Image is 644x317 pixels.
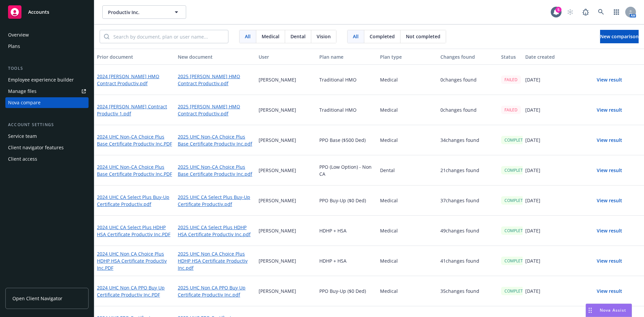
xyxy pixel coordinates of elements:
svg: Search [104,34,109,39]
a: Search [594,5,608,19]
div: Plan name [319,53,375,60]
div: Medical [377,246,438,276]
span: All [245,33,251,40]
button: Productiv Inc. [102,5,186,19]
a: 2024 UHC CA Select Plus HDHP HSA Certificate Productiv Inc.PDF [97,224,172,238]
div: Dental [377,155,438,186]
a: Accounts [5,3,89,21]
span: Not completed [406,33,440,40]
button: Plan name [317,49,377,65]
div: New document [178,53,253,60]
div: Date created [525,53,581,60]
button: Date created [523,49,583,65]
p: [PERSON_NAME] [259,227,296,234]
div: Client navigator features [8,142,64,153]
button: New document [175,49,256,65]
input: Search by document, plan or user name... [109,30,228,43]
p: [DATE] [525,167,540,174]
p: 0 changes found [440,106,477,113]
div: COMPLETED [501,136,532,144]
button: View result [586,224,633,237]
div: Employee experience builder [8,74,74,85]
p: [DATE] [525,137,540,144]
div: Manage files [8,86,37,97]
a: 2024 [PERSON_NAME] Contract Productiv 1.pdf [97,103,172,117]
a: Service team [5,131,89,142]
a: Overview [5,30,89,40]
a: 2025 [PERSON_NAME] HMO Contract Productiv.pdf [178,73,253,87]
p: [PERSON_NAME] [259,137,296,144]
div: Nova compare [8,97,41,108]
span: Medical [262,33,279,40]
button: View result [586,254,633,268]
p: 21 changes found [440,167,479,174]
div: 5 [555,7,561,13]
div: COMPLETED [501,226,532,235]
a: 2025 UHC Non CA PPO Buy Up Certificate Productiv Inc.pdf [178,284,253,298]
p: [PERSON_NAME] [259,197,296,204]
p: 49 changes found [440,227,479,234]
a: Start snowing [563,5,577,19]
div: Status [501,53,520,60]
button: View result [586,194,633,207]
div: PPO Base ($500 Ded) [317,125,377,155]
div: User [259,53,314,60]
button: View result [586,103,633,117]
a: 2025 UHC CA Select Plus Buy-Up Certificate Productiv.pdf [178,194,253,208]
div: Service team [8,131,37,142]
div: Medical [377,125,438,155]
button: Status [498,49,523,65]
button: Nova Assist [586,304,632,317]
div: Traditional HMO [317,65,377,95]
a: 2024 UHC Non-CA Choice Plus Base Certificate Productiv Inc.PDF [97,133,172,147]
p: 0 changes found [440,76,477,83]
div: Medical [377,276,438,306]
p: [PERSON_NAME] [259,257,296,264]
p: 37 changes found [440,197,479,204]
div: Medical [377,95,438,125]
button: User [256,49,317,65]
div: Overview [8,30,29,40]
p: [PERSON_NAME] [259,167,296,174]
span: Vision [317,33,331,40]
div: COMPLETED [501,257,532,265]
a: 2024 UHC Non CA PPO Buy Up Certificate Productiv Inc.PDF [97,284,172,298]
a: 2024 UHC CA Select Plus Buy-Up Certificate Productiv.pdf [97,194,172,208]
div: Medical [377,186,438,216]
div: Prior document [97,53,172,60]
a: 2024 UHC Non-CA Choice Plus Base Certificate Productiv Inc.PDF [97,163,172,177]
span: Nova Assist [600,307,626,313]
div: HDHP + HSA [317,216,377,246]
a: Plans [5,41,89,52]
a: 2025 UHC Non-CA Choice Plus Base Certificate Productiv Inc.pdf [178,163,253,177]
a: Switch app [610,5,623,19]
div: Plan type [380,53,435,60]
span: All [353,33,359,40]
div: Traditional HMO [317,95,377,125]
div: PPO Buy-Up ($0 Ded) [317,186,377,216]
a: 2025 UHC Non-CA Choice Plus Base Certificate Productiv Inc.pdf [178,133,253,147]
div: Changes found [440,53,496,60]
a: Nova compare [5,97,89,108]
div: PPO (Low Option) - Non CA [317,155,377,186]
button: Changes found [438,49,498,65]
div: FAILED [501,75,521,84]
p: [DATE] [525,257,540,264]
div: COMPLETED [501,196,532,205]
a: Manage files [5,86,89,97]
span: Productiv Inc. [108,9,166,16]
p: [PERSON_NAME] [259,76,296,83]
a: Client access [5,154,89,164]
div: FAILED [501,106,521,114]
div: Account settings [5,121,89,128]
a: Employee experience builder [5,74,89,85]
button: Plan type [377,49,438,65]
p: 35 changes found [440,287,479,295]
div: Client access [8,154,37,164]
div: HDHP + HSA [317,246,377,276]
div: COMPLETED [501,166,532,174]
span: New comparison [600,33,639,40]
div: PPO Buy-Up ($0 Ded) [317,276,377,306]
p: [DATE] [525,197,540,204]
button: View result [586,284,633,298]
